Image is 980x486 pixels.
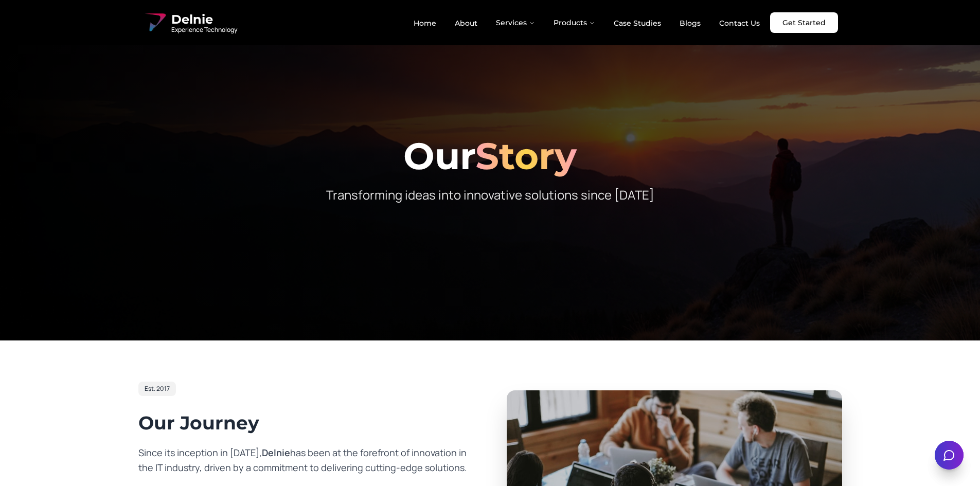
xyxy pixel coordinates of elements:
[671,14,709,32] a: Blogs
[145,385,170,393] span: Est. 2017
[293,187,688,203] p: Transforming ideas into innovative solutions since [DATE]
[142,10,237,35] a: Delnie Logo Full
[770,12,838,33] a: Get Started
[138,412,474,433] h2: Our Journey
[405,14,444,32] a: Home
[475,133,577,178] span: Story
[171,26,237,34] span: Experience Technology
[935,441,964,470] button: Open chat
[138,445,474,476] p: Since its inception in [DATE], has been at the forefront of innovation in the IT industry, driven...
[605,14,669,32] a: Case Studies
[262,446,290,459] span: Delnie
[545,12,603,33] button: Products
[171,11,237,28] span: Delnie
[138,137,842,174] h1: Our
[405,12,768,33] nav: Main
[711,14,768,32] a: Contact Us
[447,14,486,32] a: About
[142,10,167,35] img: Delnie Logo
[488,12,543,33] button: Services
